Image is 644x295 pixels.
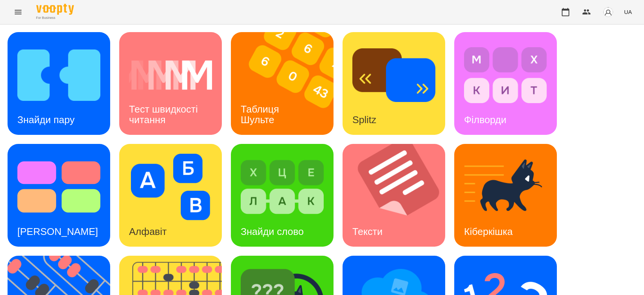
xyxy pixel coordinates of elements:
img: Тексти [343,144,455,247]
h3: Кіберкішка [464,226,513,237]
a: АлфавітАлфавіт [119,144,222,247]
a: Тест швидкості читанняТест швидкості читання [119,32,222,135]
button: Menu [9,3,27,21]
a: Тест Струпа[PERSON_NAME] [8,144,110,247]
a: Знайди словоЗнайди слово [231,144,334,247]
h3: [PERSON_NAME] [17,226,98,237]
img: Алфавіт [129,154,212,220]
a: Знайди паруЗнайди пару [8,32,110,135]
h3: Знайди слово [241,226,304,237]
h3: Алфавіт [129,226,167,237]
span: UA [624,8,632,16]
button: UA [621,5,635,19]
a: ТекстиТексти [343,144,445,247]
h3: Тест швидкості читання [129,103,200,125]
img: Філворди [464,42,547,108]
h3: Splitz [352,114,377,125]
h3: Філворди [464,114,506,125]
a: Таблиця ШультеТаблиця Шульте [231,32,334,135]
a: SplitzSplitz [343,32,445,135]
a: ФілвордиФілворди [454,32,557,135]
img: avatar_s.png [603,7,613,17]
img: Splitz [352,42,435,108]
img: Кіберкішка [464,154,547,220]
img: Таблиця Шульте [231,32,343,135]
h3: Знайди пару [17,114,75,125]
img: Тест Струпа [17,154,100,220]
span: For Business [36,15,74,20]
img: Знайди слово [241,154,324,220]
img: Тест швидкості читання [129,42,212,108]
h3: Таблиця Шульте [241,103,282,125]
a: КіберкішкаКіберкішка [454,144,557,247]
h3: Тексти [352,226,383,237]
img: Voopty Logo [36,4,74,15]
img: Знайди пару [17,42,100,108]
